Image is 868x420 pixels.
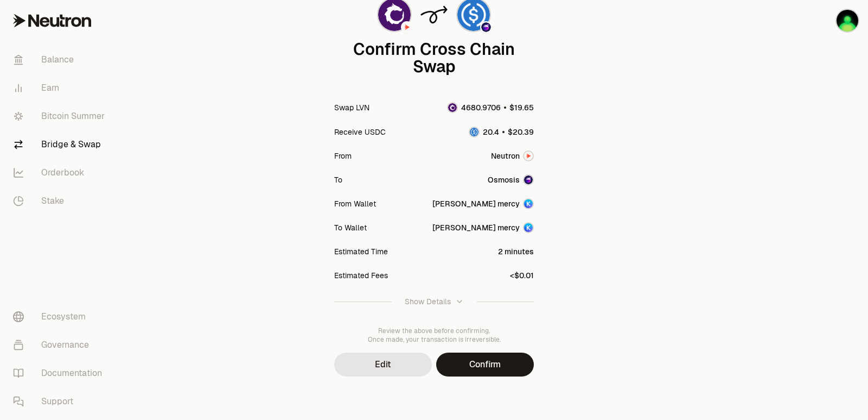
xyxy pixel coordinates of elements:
img: Neutron Logo [402,22,412,32]
div: Review the above before confirming. Once made, your transaction is irreversible. [334,327,534,344]
div: From [334,151,352,161]
div: [PERSON_NAME] mercy [432,222,520,233]
a: Balance [4,46,117,74]
div: Confirm Cross Chain Swap [334,41,534,76]
img: Osmosis Logo [524,175,533,184]
a: Stake [4,187,117,215]
div: <$0.01 [510,270,534,281]
a: Support [4,387,117,416]
a: Ecosystem [4,303,117,331]
div: 2 minutes [498,246,534,257]
img: sandy mercy [837,10,858,32]
img: Account Image [524,199,533,208]
div: Show Details [405,296,451,307]
button: [PERSON_NAME] mercyAccount Image [432,222,534,233]
a: Bridge & Swap [4,130,117,159]
span: Osmosis [488,174,520,185]
div: To [334,174,342,185]
button: Confirm [436,353,534,377]
div: Swap LVN [334,102,369,113]
a: Bitcoin Summer [4,102,117,130]
a: Documentation [4,359,117,387]
div: Receive USDC [334,127,386,137]
img: Neutron Logo [524,152,533,160]
img: Account Image [524,223,533,232]
div: To Wallet [334,222,367,233]
div: Estimated Fees [334,270,388,281]
div: [PERSON_NAME] mercy [432,198,520,209]
img: Osmosis Logo [481,22,491,32]
img: USDC Logo [470,128,478,136]
a: Governance [4,331,117,359]
button: Edit [334,353,432,377]
button: Show Details [334,287,534,316]
img: LVN Logo [448,103,457,112]
div: Estimated Time [334,246,388,257]
button: [PERSON_NAME] mercyAccount Image [432,198,534,209]
a: Orderbook [4,159,117,187]
a: Earn [4,74,117,102]
span: Neutron [491,151,520,161]
div: From Wallet [334,198,376,209]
